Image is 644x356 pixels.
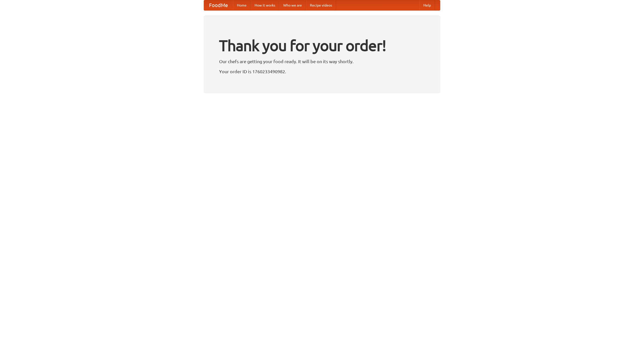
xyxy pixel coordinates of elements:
a: FoodMe [204,0,233,10]
a: Home [233,0,251,10]
h1: Thank you for your order! [219,33,425,58]
a: Who we are [279,0,306,10]
a: Recipe videos [306,0,336,10]
a: How it works [251,0,279,10]
p: Your order ID is 1760233490982. [219,68,425,75]
a: Help [419,0,435,10]
p: Our chefs are getting your food ready. It will be on its way shortly. [219,58,425,65]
